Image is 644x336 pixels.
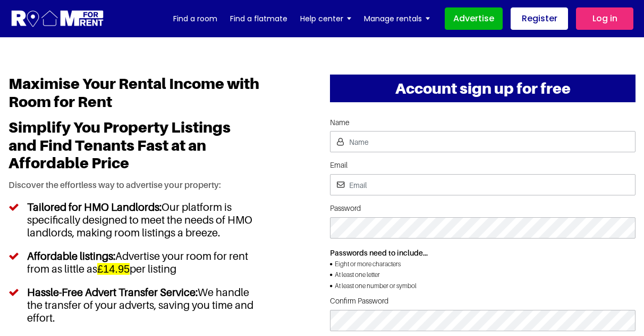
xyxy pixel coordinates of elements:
a: Find a flatmate [230,11,287,27]
a: Find a room [173,11,217,27]
li: Our platform is specifically designed to meet the needs of HMO landlords, making room listings a ... [9,195,260,244]
a: Help center [300,11,351,27]
li: At least one letter [330,269,635,280]
label: Password [330,204,635,213]
li: At least one number or symbol [330,281,635,291]
input: Email [330,174,635,195]
li: Eight or more characters [330,259,635,269]
li: We handle the transfer of your adverts, saving you time and effort. [9,281,260,330]
h5: Affordable listings: [27,250,248,275]
h2: Account sign up for free [330,75,635,102]
p: Discover the effortless way to advertise your property: [9,180,260,195]
a: Manage rentals [364,11,430,27]
h1: Maximise Your Rental Income with Room for Rent [9,75,260,118]
h5: Tailored for HMO Landlords: [27,201,162,214]
a: Advertise [445,7,503,30]
label: Name [330,118,635,127]
p: Passwords need to include... [330,247,635,259]
label: Confirm Password [330,297,635,306]
label: Email [330,161,635,170]
input: Name [330,131,635,152]
a: Register [511,7,568,30]
h5: Hassle-Free Advert Transfer Service: [27,286,198,299]
h5: £14.95 [97,263,130,275]
img: Logo for Room for Rent, featuring a welcoming design with a house icon and modern typography [11,9,105,29]
a: Log in [576,7,633,30]
h2: Simplify You Property Listings and Find Tenants Fast at an Affordable Price [9,118,260,180]
span: Advertise your room for rent from as little as per listing [27,250,248,275]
